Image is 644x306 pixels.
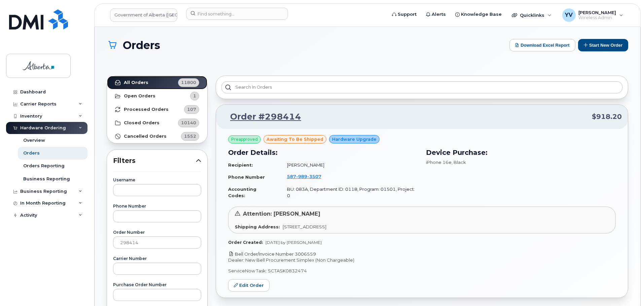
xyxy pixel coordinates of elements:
[113,230,201,234] label: Order Number
[228,251,316,257] a: Bell Order/Invoice Number 3006559
[184,133,196,139] span: 1552
[307,174,321,179] span: 3507
[228,257,616,263] p: Dealer: New Bell Procurement Simplex (Non Chargeable)
[123,39,160,51] span: Orders
[426,147,616,158] h3: Device Purchase:
[296,174,307,179] span: 989
[578,39,628,51] button: Start New Order
[113,178,201,182] label: Username
[243,211,320,217] span: Attention: [PERSON_NAME]
[509,39,575,51] button: Download Excel Report
[187,106,196,113] span: 107
[221,81,622,93] input: Search in orders
[107,76,207,89] a: All Orders11800
[281,183,418,201] td: BU: 083A, Department ID: 0118, Program: 01501, Project: 0
[124,134,167,139] strong: Cancelled Orders
[287,174,329,179] a: 5879893507
[287,174,321,179] span: 587
[124,107,169,112] strong: Processed Orders
[266,136,323,142] span: awaiting to be shipped
[107,130,207,143] a: Cancelled Orders1552
[228,174,265,180] strong: Phone Number
[124,93,155,99] strong: Open Orders
[107,116,207,130] a: Closed Orders10140
[228,186,256,198] strong: Accounting Codes:
[228,147,418,158] h3: Order Details:
[113,204,201,208] label: Phone Number
[113,283,201,287] label: Purchase Order Number
[113,156,196,166] span: Filters
[283,224,326,229] span: [STREET_ADDRESS]
[107,103,207,116] a: Processed Orders107
[181,120,196,126] span: 10140
[193,93,196,99] span: 1
[124,80,148,85] strong: All Orders
[592,112,622,122] span: $918.20
[228,279,270,292] a: Edit Order
[265,240,322,245] span: [DATE] by [PERSON_NAME]
[228,162,253,168] strong: Recipient:
[113,257,201,261] label: Carrier Number
[235,224,280,229] strong: Shipping Address:
[452,160,466,165] span: , Black
[181,79,196,86] span: 11800
[124,120,159,126] strong: Closed Orders
[426,160,452,165] span: iPhone 16e
[228,240,263,245] strong: Order Created:
[228,268,616,274] p: ServiceNow Task: SCTASK0832474
[222,111,301,123] a: Order #298414
[231,136,258,142] span: Preapproved
[332,136,377,142] span: Hardware Upgrade
[281,159,418,171] td: [PERSON_NAME]
[107,89,207,103] a: Open Orders1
